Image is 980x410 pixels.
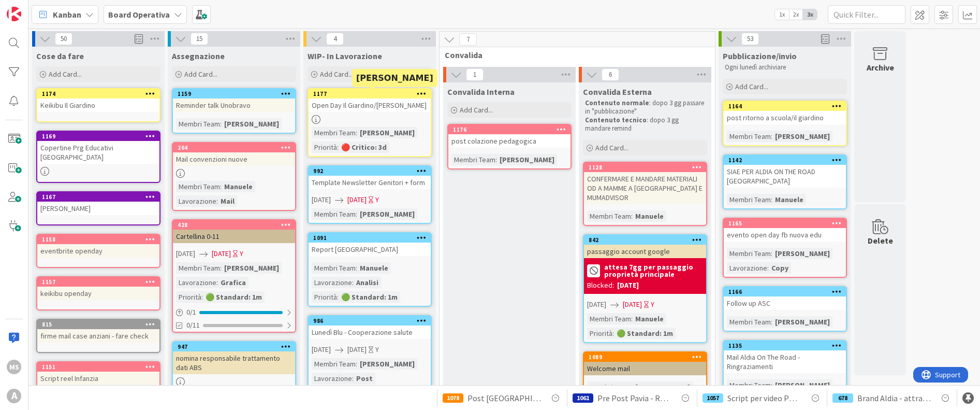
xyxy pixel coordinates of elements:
[727,316,771,328] div: Membri Team
[308,165,432,224] a: 992Template Newsletter Genitori + form[DATE][DATE]YMembri Team:[PERSON_NAME]
[356,127,357,138] span: :
[312,127,356,138] div: Membri Team
[37,320,159,329] div: 815
[309,243,431,256] div: Report [GEOGRAPHIC_DATA]
[724,155,846,188] div: 1142SIAE PER ALDIA ON THE ROAD [GEOGRAPHIC_DATA]
[173,98,295,112] div: Reminder talk Unobravo
[178,221,295,229] div: 428
[583,162,707,226] a: 1128CONFERMARE E MANDARE MATERIALI OD A MAMME A [GEOGRAPHIC_DATA] E MUMADVISORMembri Team:Manuele
[584,245,706,258] div: passaggio account google
[55,33,72,45] span: 50
[37,329,159,343] div: firme mail case anziani - fare check
[37,89,159,112] div: 1174Keikibu Il Giardino
[312,344,331,355] span: [DATE]
[218,277,248,288] div: Grafica
[184,69,217,79] span: Add Card...
[585,116,705,133] p: : dopo 3 gg mandare remind
[309,233,431,256] div: 1091Report [GEOGRAPHIC_DATA]
[308,315,432,388] a: 986Lunedì Blu - Cooperazione salute[DATE][DATE]YMembri Team:[PERSON_NAME]Lavorazione:Post
[176,262,220,274] div: Membri Team
[728,342,846,349] div: 1135
[212,248,231,259] span: [DATE]
[771,248,772,259] span: :
[309,98,431,112] div: Open Day Il Giardino/[PERSON_NAME]
[203,291,265,303] div: 🟢 Standard: 1m
[49,69,82,79] span: Add Card...
[357,262,391,274] div: Manuele
[7,389,21,403] div: A
[703,393,723,403] div: 1057
[313,234,431,242] div: 1091
[313,167,431,175] div: 992
[584,163,706,172] div: 1128
[222,262,282,274] div: [PERSON_NAME]
[651,299,654,310] div: Y
[589,164,706,171] div: 1128
[308,88,432,157] a: 1177Open Day Il Giardino/[PERSON_NAME]Membri Team:[PERSON_NAME]Priorità:🔴 Critico: 3d
[313,90,431,97] div: 1177
[356,262,357,274] span: :
[741,33,759,45] span: 53
[727,131,771,142] div: Membri Team
[37,287,159,300] div: keikibu openday
[727,379,771,391] div: Membri Team
[723,101,847,146] a: 1164post ritorno a scuola/il giardinoMembri Team:[PERSON_NAME]
[589,354,706,361] div: 1089
[617,280,639,291] div: [DATE]
[460,105,493,115] span: Add Card...
[312,194,331,205] span: [DATE]
[587,328,612,339] div: Priorità
[448,125,571,134] div: 1176
[771,379,772,391] span: :
[309,233,431,243] div: 1091
[723,286,847,332] a: 1166Follow up ASCMembri Team:[PERSON_NAME]
[36,191,160,225] a: 1167[PERSON_NAME]
[178,90,295,97] div: 1159
[312,262,356,274] div: Membri Team
[724,287,846,310] div: 1166Follow up ASC
[36,131,160,183] a: 1169Copertine Prg Educativi [GEOGRAPHIC_DATA]
[451,154,495,165] div: Membri Team
[728,220,846,227] div: 1165
[772,316,832,328] div: [PERSON_NAME]
[724,102,846,124] div: 1164post ritorno a scuola/il giardino
[767,262,769,274] span: :
[36,319,160,353] a: 815firme mail case anziani - fare check
[173,342,295,351] div: 947
[772,131,832,142] div: [PERSON_NAME]
[354,373,375,384] div: Post
[176,118,220,130] div: Membri Team
[584,235,706,245] div: 842
[356,73,433,83] h5: [PERSON_NAME]
[42,133,159,140] div: 1169
[727,194,771,205] div: Membri Team
[828,5,905,24] input: Quick Filter...
[222,181,255,192] div: Manuele
[589,236,706,244] div: 842
[573,393,593,403] div: 1061
[108,9,170,20] b: Board Operativa
[448,134,571,148] div: post colazione pedagogica
[326,33,344,45] span: 4
[240,248,243,259] div: Y
[832,393,853,403] div: 678
[728,103,846,110] div: 1164
[868,234,893,247] div: Delete
[614,328,676,339] div: 🟢 Standard: 1m
[176,181,220,192] div: Membri Team
[459,33,477,46] span: 7
[339,291,400,303] div: 🟢 Standard: 1m
[312,373,352,384] div: Lavorazione
[312,208,356,220] div: Membri Team
[724,155,846,165] div: 1142
[37,202,159,215] div: [PERSON_NAME]
[218,195,237,207] div: Mail
[216,195,218,207] span: :
[724,219,846,242] div: 1165evento open day fb nuova edu
[725,63,845,72] p: Ogni lunedì archiviare
[36,51,84,61] span: Cose da fare
[186,320,200,331] span: 0/11
[724,296,846,310] div: Follow up ASC
[585,98,649,107] strong: Contenuto normale
[453,126,571,133] div: 1176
